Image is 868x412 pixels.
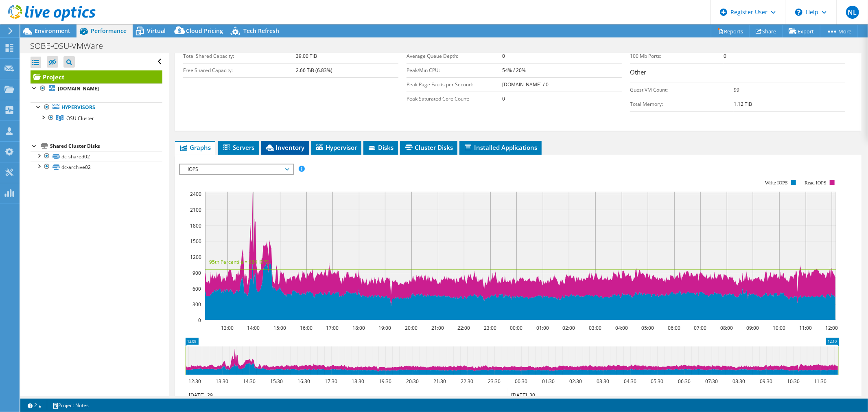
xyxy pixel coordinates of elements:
a: More [820,25,858,37]
text: 06:30 [678,378,691,385]
a: Hypervisors [31,102,162,113]
a: dc-archive02 [31,162,162,172]
text: Read IOPS [805,180,826,186]
text: 06:00 [668,324,680,331]
text: 0 [198,317,201,324]
text: 00:00 [510,324,523,331]
text: 21:30 [433,378,446,385]
text: 10:00 [773,324,785,331]
text: 12:30 [188,378,201,385]
span: Disks [367,143,394,151]
text: 17:30 [325,378,337,385]
text: 23:30 [488,378,501,385]
td: Total Shared Capacity: [183,49,296,63]
text: 900 [192,270,201,276]
text: 12:00 [825,324,838,331]
text: 15:30 [270,378,283,385]
b: [DOMAIN_NAME] [58,85,99,92]
b: 39.00 TiB [296,53,317,59]
text: 14:00 [247,324,260,331]
text: 21:00 [431,324,444,331]
b: 1.12 TiB [734,101,752,107]
td: Average Queue Depth: [407,49,502,63]
text: Write IOPS [765,180,788,186]
h1: SOBE-OSU-VMWare [26,42,116,50]
a: Project [31,70,162,83]
a: [DOMAIN_NAME] [31,83,162,94]
td: 100 Mb Ports: [630,49,724,63]
text: 03:00 [589,324,601,331]
text: 95th Percentile = 964 IOPS [209,259,269,265]
text: 20:00 [405,324,418,331]
text: 22:00 [457,324,470,331]
text: 03:30 [597,378,609,385]
text: 300 [192,301,201,308]
a: Export [783,25,820,37]
text: 20:30 [406,378,419,385]
text: 2100 [190,206,201,213]
td: Peak Saturated Core Count: [407,92,502,106]
text: 05:00 [641,324,654,331]
text: 600 [192,285,201,292]
td: Peak/Min CPU: [407,63,502,77]
span: Servers [222,143,255,151]
a: Project Notes [47,400,94,410]
a: OSU Cluster [31,113,162,123]
span: Virtual [147,27,166,35]
text: 18:30 [352,378,364,385]
h3: Other [630,68,845,79]
text: 11:30 [814,378,826,385]
text: 01:00 [536,324,549,331]
a: Share [750,25,783,37]
a: dc-shared02 [31,151,162,162]
text: 09:30 [760,378,772,385]
b: 99 [734,86,739,93]
span: Graphs [179,143,211,151]
td: Total Memory: [630,97,734,111]
td: Free Shared Capacity: [183,63,296,77]
text: 16:30 [297,378,310,385]
text: 22:30 [461,378,473,385]
text: 01:30 [542,378,555,385]
b: 54% / 20% [502,67,526,74]
span: Installed Applications [464,143,538,151]
span: Inventory [265,143,305,151]
span: IOPS [184,164,289,174]
span: Environment [35,27,70,35]
b: 0 [502,95,505,102]
span: Performance [91,27,127,35]
text: 17:00 [326,324,339,331]
text: 09:00 [746,324,759,331]
text: 23:00 [484,324,496,331]
text: 04:30 [624,378,636,385]
text: 08:00 [720,324,733,331]
text: 13:30 [216,378,228,385]
text: 13:00 [221,324,234,331]
span: Cluster Disks [404,143,453,151]
text: 08:30 [732,378,745,385]
text: 1500 [190,238,201,245]
b: [DOMAIN_NAME] / 0 [502,81,549,88]
text: 1200 [190,254,201,261]
a: 2 [22,400,47,410]
td: Guest VM Count: [630,83,734,97]
text: 00:30 [515,378,527,385]
text: 1800 [190,222,201,229]
text: 19:00 [378,324,391,331]
text: 05:30 [651,378,663,385]
text: 14:30 [243,378,256,385]
span: NL [846,6,859,19]
text: 11:00 [799,324,812,331]
div: Shared Cluster Disks [50,141,162,151]
text: 07:30 [705,378,718,385]
b: 2.66 TiB (6.83%) [296,67,332,74]
svg: \n [795,9,802,16]
text: 02:30 [569,378,582,385]
td: Peak Page Faults per Second: [407,77,502,92]
text: 07:00 [694,324,706,331]
text: 18:00 [352,324,365,331]
span: Hypervisor [315,143,357,151]
span: OSU Cluster [66,115,94,122]
text: 19:30 [379,378,391,385]
text: 10:30 [787,378,800,385]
